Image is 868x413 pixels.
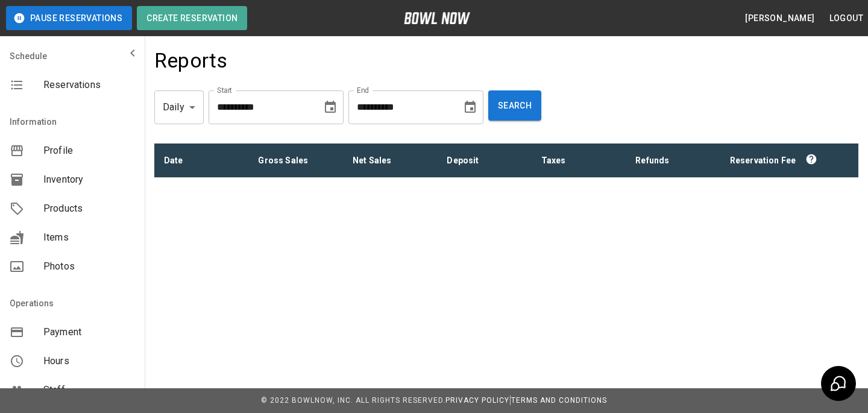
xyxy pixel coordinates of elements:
table: sticky table [154,143,858,178]
span: Inventory [43,172,135,187]
h4: Reports [154,48,228,74]
button: Pause Reservations [6,6,132,30]
button: Create Reservation [137,6,247,30]
span: Payment [43,325,135,339]
button: Search [488,90,541,121]
th: Gross Sales [248,143,342,178]
span: Reservations [43,78,135,92]
div: Daily [154,90,204,124]
span: Staff [43,383,135,397]
svg: Reservation fees paid directly to BowlNow by customer [805,153,817,165]
span: Photos [43,259,135,274]
button: Choose date, selected date is Aug 15, 2025 [458,95,482,119]
th: Net Sales [343,143,437,178]
th: Refunds [626,143,720,178]
a: Terms and Conditions [511,396,607,405]
th: Date [154,143,248,178]
button: Logout [825,7,868,30]
button: [PERSON_NAME] [740,7,819,30]
th: Deposit [437,143,531,178]
button: Choose date, selected date is Aug 8, 2025 [318,95,342,119]
div: Reservation Fee [730,153,849,168]
span: Products [43,201,135,216]
th: Taxes [532,143,626,178]
span: Hours [43,354,135,368]
span: Profile [43,143,135,158]
img: logo [404,12,470,24]
span: Items [43,230,135,245]
a: Privacy Policy [445,396,509,405]
span: © 2022 BowlNow, Inc. All Rights Reserved. [261,396,445,405]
